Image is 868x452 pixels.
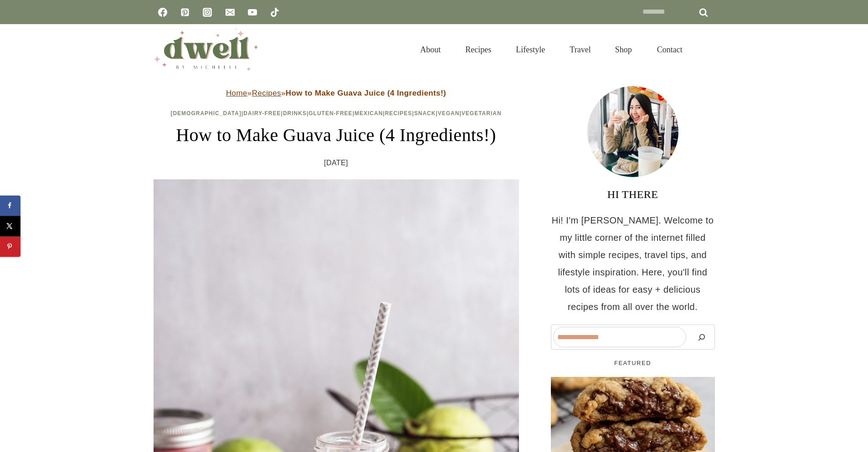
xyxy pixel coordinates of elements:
[408,34,694,66] nav: Primary Navigation
[252,89,281,97] a: Recipes
[226,89,247,97] a: Home
[453,34,503,66] a: Recipes
[503,34,557,66] a: Lifestyle
[551,212,715,315] p: Hi! I'm [PERSON_NAME]. Welcome to my little corner of the internet filled with simple recipes, tr...
[170,110,501,117] span: | | | | | | | |
[198,3,216,21] a: Instagram
[645,34,695,66] a: Contact
[551,186,715,203] h3: HI THERE
[557,34,603,66] a: Travel
[176,3,194,21] a: Pinterest
[354,110,383,117] a: Mexican
[154,29,258,71] img: DWELL by michelle
[286,89,446,97] strong: How to Make Guava Juice (4 Ingredients!)
[603,34,644,66] a: Shop
[283,110,307,117] a: Drinks
[691,327,713,347] button: Search
[154,122,519,149] h1: How to Make Guava Juice (4 Ingredients!)
[551,359,715,368] h5: FEATURED
[243,110,281,117] a: Dairy-Free
[266,3,284,21] a: TikTok
[308,110,352,117] a: Gluten-Free
[385,110,412,117] a: Recipes
[154,3,172,21] a: Facebook
[243,3,262,21] a: YouTube
[408,34,453,66] a: About
[462,110,502,117] a: Vegetarian
[414,110,436,117] a: Snack
[438,110,460,117] a: Vegan
[221,3,239,21] a: Email
[226,89,446,97] span: » »
[170,110,241,117] a: [DEMOGRAPHIC_DATA]
[324,156,348,170] time: [DATE]
[699,42,715,57] button: View Search Form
